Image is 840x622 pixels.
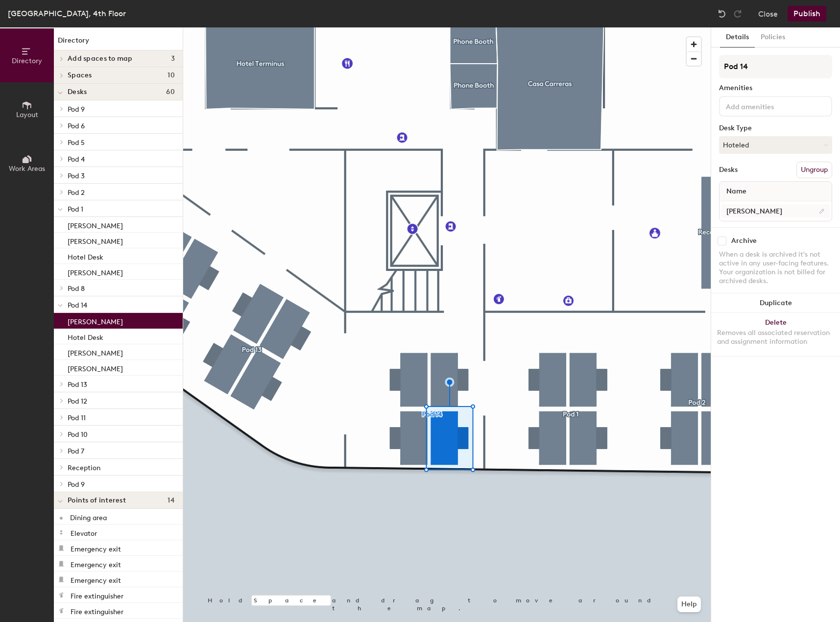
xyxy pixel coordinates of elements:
p: [PERSON_NAME] [68,315,123,326]
span: Pod 9 [68,105,85,114]
span: Pod 3 [68,172,85,180]
span: Pod 7 [68,447,84,455]
button: Policies [755,27,791,48]
button: Close [758,6,778,22]
span: Pod 8 [68,285,85,293]
span: 60 [166,88,175,96]
div: Amenities [719,84,832,92]
div: [GEOGRAPHIC_DATA], 4th Floor [8,7,126,20]
input: Unnamed desk [721,204,830,218]
p: Hotel Desk [68,331,103,342]
span: Spaces [68,72,92,79]
span: Pod 5 [68,139,85,147]
input: Add amenities [724,100,812,112]
button: Ungroup [796,162,832,178]
span: 3 [171,55,175,63]
button: Details [720,27,755,48]
p: Emergency exit [71,558,121,569]
p: [PERSON_NAME] [68,362,123,373]
span: Directory [12,57,42,65]
span: Desks [68,88,87,96]
span: Pod 2 [68,189,85,197]
h1: Directory [54,35,183,50]
span: Pod 14 [68,301,87,310]
img: Undo [717,9,727,19]
span: Work Areas [9,165,45,173]
p: Emergency exit [71,542,121,553]
span: Pod 11 [68,414,86,422]
p: Dining area [70,511,107,522]
div: When a desk is archived it's not active in any user-facing features. Your organization is not bil... [719,250,832,286]
p: Hotel Desk [68,250,103,262]
img: Redo [733,9,743,19]
p: Emergency exit [71,574,121,585]
button: Publish [788,6,826,22]
span: Add spaces to map [68,55,133,63]
span: Pod 4 [68,155,85,164]
p: [PERSON_NAME] [68,235,123,246]
span: Pod 10 [68,431,88,439]
p: [PERSON_NAME] [68,346,123,358]
span: Pod 13 [68,381,87,389]
button: Help [677,597,701,612]
button: Hoteled [719,136,832,154]
button: DeleteRemoves all associated reservation and assignment information [711,313,840,356]
span: Reception [68,464,100,472]
span: 14 [168,497,175,504]
span: Pod 12 [68,397,87,406]
div: Archive [731,237,757,245]
button: Duplicate [711,293,840,313]
div: Desk Type [719,124,832,132]
p: Fire extinguisher [71,605,123,616]
span: 10 [168,72,175,79]
span: Layout [16,111,38,119]
p: [PERSON_NAME] [68,219,123,230]
span: Pod 1 [68,205,83,214]
p: Fire extinguisher [71,589,123,600]
div: Desks [719,166,738,174]
span: Name [721,183,751,200]
span: Points of interest [68,497,126,504]
span: Pod 6 [68,122,85,130]
p: Elevator [71,526,97,538]
span: Pod 9 [68,480,85,489]
p: [PERSON_NAME] [68,266,123,277]
div: Removes all associated reservation and assignment information [717,329,834,346]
